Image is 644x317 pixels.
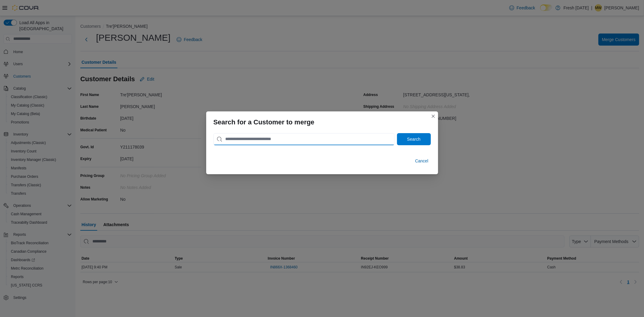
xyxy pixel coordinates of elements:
[407,136,420,142] span: Search
[397,133,431,145] button: Search
[415,158,428,164] span: Cancel
[430,113,437,120] button: Closes this modal window
[213,119,315,126] h3: Search for a Customer to merge
[413,155,431,167] button: Cancel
